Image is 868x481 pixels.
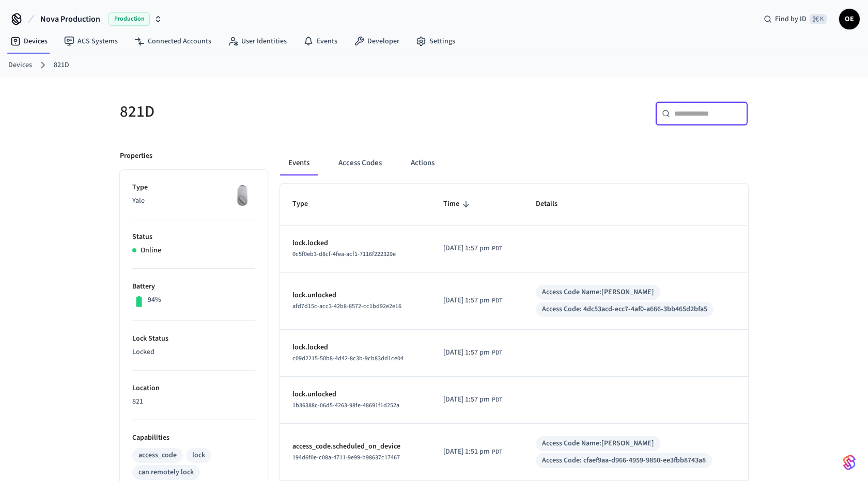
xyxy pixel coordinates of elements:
[295,32,346,51] a: Events
[229,182,255,208] img: August Wifi Smart Lock 3rd Gen, Silver, Front
[443,446,502,457] div: America/Vancouver
[126,32,220,51] a: Connected Accounts
[292,354,404,363] span: c09d2215-50b8-4d42-8c3b-9cb83dd1ce04
[292,389,419,400] p: lock.unlocked
[132,182,255,193] p: Type
[492,348,502,358] span: PDT
[280,151,318,175] button: Events
[132,333,255,344] p: Lock Status
[132,383,255,394] p: Location
[292,401,399,410] span: 1b36388c-06d5-4263-98fe-48691f1d252a
[132,232,255,243] p: Status
[132,396,255,407] p: 821
[292,342,419,353] p: lock.locked
[120,151,152,162] p: Properties
[443,347,502,358] div: America/Vancouver
[408,32,463,51] a: Settings
[492,447,502,457] span: PDT
[40,13,100,25] span: Nova Production
[840,10,859,28] span: OE
[542,455,706,466] div: Access Code: cfaef9aa-d966-4959-9850-ee3fbb8743a8
[443,394,502,405] div: America/Vancouver
[56,32,126,51] a: ACS Systems
[8,60,32,71] a: Devices
[2,32,56,51] a: Devices
[109,12,150,26] span: Production
[492,296,502,306] span: PDT
[443,347,490,358] span: [DATE] 1:57 pm
[843,454,856,471] img: SeamLogoGradient.69752ec5.svg
[755,10,835,28] div: Find by ID⌘ K
[220,32,295,51] a: User Identities
[443,295,502,306] div: America/Vancouver
[292,290,419,301] p: lock.unlocked
[132,347,255,358] p: Locked
[542,304,707,315] div: Access Code: 4dc53acd-ecc7-4af0-a666-3bb465d2bfa5
[141,245,161,256] p: Online
[280,151,748,175] div: ant example
[54,60,69,71] a: 821D
[443,394,490,405] span: [DATE] 1:57 pm
[120,101,428,122] h5: 821D
[138,467,194,478] div: can remotely lock
[536,196,571,212] span: Details
[132,281,255,292] p: Battery
[443,243,490,254] span: [DATE] 1:57 pm
[132,432,255,443] p: Capabilities
[192,450,205,461] div: lock
[292,250,396,259] span: 0c5f0eb3-d8cf-4fea-acf1-7116f222329e
[443,295,490,306] span: [DATE] 1:57 pm
[775,14,807,24] span: Find by ID
[132,196,255,206] p: Yale
[292,453,400,462] span: 194d6f0e-c08a-4711-9e99-b98637c17467
[839,9,860,29] button: OE
[292,441,419,452] p: access_code.scheduled_on_device
[542,438,654,449] div: Access Code Name: [PERSON_NAME]
[492,244,502,253] span: PDT
[492,395,502,405] span: PDT
[330,151,390,175] button: Access Codes
[443,243,502,254] div: America/Vancouver
[138,450,177,461] div: access_code
[292,238,419,249] p: lock.locked
[346,32,408,51] a: Developer
[443,446,490,457] span: [DATE] 1:51 pm
[402,151,443,175] button: Actions
[292,196,321,212] span: Type
[148,295,161,306] p: 94%
[810,14,827,24] span: ⌘ K
[542,287,654,298] div: Access Code Name: [PERSON_NAME]
[292,302,401,311] span: afd7d15c-acc3-42b8-8572-cc1bd92e2e16
[443,196,473,212] span: Time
